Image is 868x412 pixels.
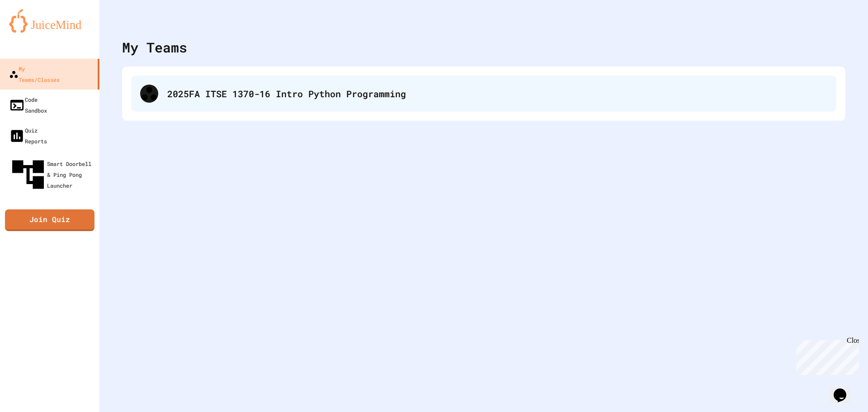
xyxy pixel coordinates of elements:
[9,125,47,147] div: Quiz Reports
[122,37,187,57] div: My Teams
[830,376,859,403] iframe: chat widget
[9,9,90,33] img: logo-orange.svg
[9,94,47,116] div: Code Sandbox
[9,63,60,85] div: My Teams/Classes
[131,76,836,112] div: 2025FA ITSE 1370-16 Intro Python Programming
[167,87,827,100] div: 2025FA ITSE 1370-16 Intro Python Programming
[9,156,96,194] div: Smart Doorbell & Ping Pong Launcher
[5,209,94,231] a: Join Quiz
[4,4,62,57] div: Chat with us now!Close
[793,336,859,375] iframe: chat widget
